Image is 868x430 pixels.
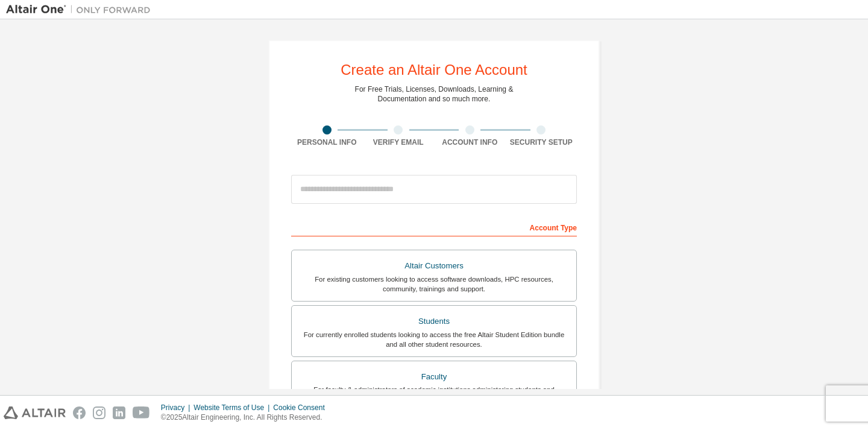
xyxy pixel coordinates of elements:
img: youtube.svg [133,406,150,419]
div: Privacy [161,403,193,413]
div: For faculty & administrators of academic institutions administering students and accessing softwa... [299,385,569,404]
div: Altair Customers [299,258,569,274]
div: Students [299,313,569,330]
div: Cookie Consent [273,403,332,413]
div: Faculty [299,368,569,385]
div: Security Setup [506,138,577,147]
img: linkedin.svg [113,406,125,419]
div: For Free Trials, Licenses, Downloads, Learning & Documentation and so much more. [355,84,514,104]
img: Altair One [6,4,157,16]
div: Account Info [434,138,506,147]
div: For currently enrolled students looking to access the free Altair Student Edition bundle and all ... [299,330,569,349]
div: For existing customers looking to access software downloads, HPC resources, community, trainings ... [299,274,569,294]
img: altair_logo.svg [4,406,66,419]
div: Account Type [291,217,577,236]
div: Website Terms of Use [193,403,273,413]
div: Create an Altair One Account [341,63,527,77]
div: Personal Info [291,138,363,147]
img: facebook.svg [73,406,86,419]
p: © 2025 Altair Engineering, Inc. All Rights Reserved. [161,413,332,423]
div: Verify Email [363,138,435,147]
img: instagram.svg [93,406,105,419]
